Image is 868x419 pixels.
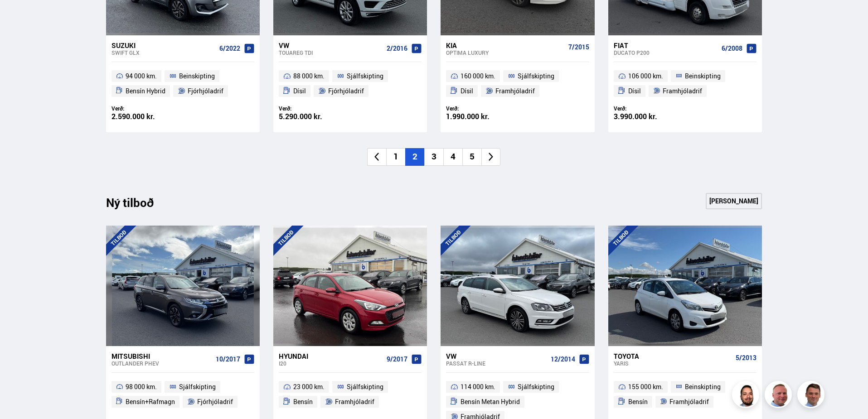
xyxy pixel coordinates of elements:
img: siFngHWaQ9KaOqBr.png [766,382,793,409]
div: VW [446,352,547,360]
span: 12/2014 [551,356,575,363]
span: 2/2016 [387,45,407,52]
span: Framhjóladrif [663,86,702,96]
div: VW [279,41,383,49]
div: Outlander PHEV [112,360,212,366]
button: Open LiveChat chat widget [7,4,34,31]
div: 1.990.000 kr. [446,113,518,120]
div: Optima LUXURY [446,49,564,56]
span: Dísil [461,86,473,96]
div: Verð: [112,105,183,112]
div: Hyundai [279,352,383,360]
span: 5/2013 [736,354,756,361]
div: 5.290.000 kr. [279,113,350,120]
li: 3 [424,148,443,166]
div: 2.590.000 kr. [112,113,183,120]
a: Suzuki Swift GLX 6/2022 94 000 km. Beinskipting Bensín Hybrid Fjórhjóladrif Verð: 2.590.000 kr. [106,35,260,132]
span: Bensín [628,396,648,407]
span: Beinskipting [685,381,721,392]
span: Dísil [628,86,641,96]
span: 106 000 km. [628,71,663,82]
li: 1 [386,148,405,166]
a: Fiat Ducato P200 6/2008 106 000 km. Beinskipting Dísil Framhjóladrif Verð: 3.990.000 kr. [608,35,762,132]
a: Kia Optima LUXURY 7/2015 160 000 km. Sjálfskipting Dísil Framhjóladrif Verð: 1.990.000 kr. [441,35,594,132]
div: Fiat [614,41,718,49]
span: Sjálfskipting [518,381,554,392]
span: Sjálfskipting [518,71,554,82]
div: Kia [446,41,564,49]
span: 10/2017 [216,356,240,363]
li: 4 [443,148,462,166]
span: 88 000 km. [293,71,325,82]
div: Toyota [614,352,732,360]
img: nhp88E3Fdnt1Opn2.png [733,382,761,409]
span: 23 000 km. [293,381,325,392]
a: VW Touareg TDI 2/2016 88 000 km. Sjálfskipting Dísil Fjórhjóladrif Verð: 5.290.000 kr. [273,35,427,132]
span: Bensín [293,396,313,407]
span: Sjálfskipting [347,381,383,392]
span: Beinskipting [685,71,721,82]
div: i20 [279,360,383,366]
span: 94 000 km. [126,71,157,82]
span: Bensín Metan Hybrid [461,396,520,407]
li: 5 [462,148,481,166]
span: Sjálfskipting [347,71,383,82]
span: Fjórhjóladrif [188,86,223,96]
div: 3.990.000 kr. [614,113,685,120]
span: 160 000 km. [461,71,495,82]
span: Bensín+Rafmagn [126,396,175,407]
span: 114 000 km. [461,381,495,392]
div: Verð: [279,105,350,112]
div: Touareg TDI [279,49,383,56]
span: 6/2022 [219,45,240,52]
span: Framhjóladrif [669,396,709,407]
span: Beinskipting [179,71,215,82]
div: Ný tilboð [106,196,170,215]
div: Verð: [446,105,518,112]
span: 98 000 km. [126,381,157,392]
span: 155 000 km. [628,381,663,392]
img: FbJEzSuNWCJXmdc-.webp [799,382,826,409]
div: Ducato P200 [614,49,718,56]
div: Verð: [614,105,685,112]
span: Framhjóladrif [495,86,535,96]
span: 7/2015 [568,43,589,51]
span: Sjálfskipting [179,381,216,392]
div: Mitsubishi [112,352,212,360]
div: Passat R-LINE [446,360,547,366]
span: Dísil [293,86,306,96]
a: [PERSON_NAME] [706,193,762,209]
span: Fjórhjóladrif [197,396,233,407]
div: Swift GLX [112,49,216,56]
li: 2 [405,148,424,166]
div: Suzuki [112,41,216,49]
span: 9/2017 [387,356,407,363]
span: 6/2008 [722,45,742,52]
div: Yaris [614,360,732,366]
span: Fjórhjóladrif [328,86,364,96]
span: Framhjóladrif [335,396,374,407]
span: Bensín Hybrid [126,86,165,96]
